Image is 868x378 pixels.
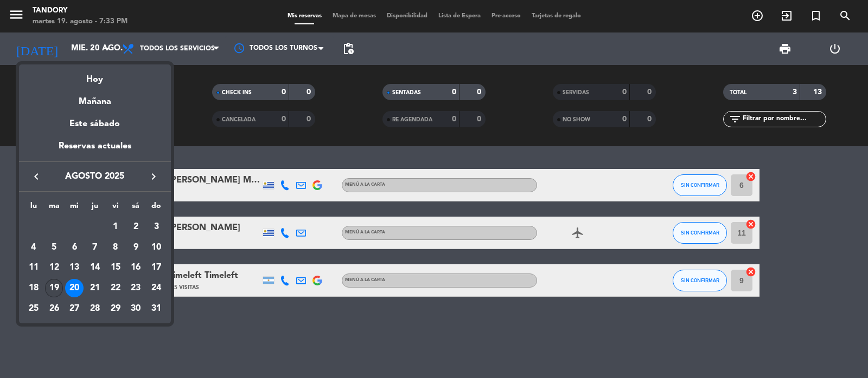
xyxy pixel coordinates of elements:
div: 18 [24,279,43,297]
th: jueves [85,200,105,217]
td: 17 de agosto de 2025 [146,258,167,278]
td: 6 de agosto de 2025 [64,237,85,258]
td: 11 de agosto de 2025 [23,258,44,278]
div: 28 [86,299,104,318]
div: Mañana [19,87,171,109]
div: 25 [24,299,43,318]
div: 21 [86,279,104,297]
div: 22 [106,279,125,297]
div: Este sábado [19,109,171,139]
td: 18 de agosto de 2025 [23,278,44,298]
div: 4 [24,238,43,257]
div: 29 [106,299,125,318]
td: 4 de agosto de 2025 [23,237,44,258]
td: 29 de agosto de 2025 [105,298,126,319]
div: 26 [45,299,63,318]
td: AGO. [23,217,105,237]
div: 2 [126,218,145,236]
td: 16 de agosto de 2025 [126,258,146,278]
th: viernes [105,200,126,217]
th: lunes [23,200,44,217]
td: 13 de agosto de 2025 [64,258,85,278]
td: 21 de agosto de 2025 [85,278,105,298]
div: 3 [147,218,165,236]
td: 23 de agosto de 2025 [126,278,146,298]
th: martes [44,200,65,217]
div: 24 [147,279,165,297]
td: 5 de agosto de 2025 [44,237,65,258]
div: 1 [106,218,125,236]
div: 15 [106,258,125,277]
div: 7 [86,238,104,257]
div: 14 [86,258,104,277]
td: 20 de agosto de 2025 [64,278,85,298]
div: 8 [106,238,125,257]
div: 9 [126,238,145,257]
div: 6 [65,238,84,257]
td: 24 de agosto de 2025 [146,278,167,298]
i: keyboard_arrow_left [30,170,43,183]
div: Hoy [19,64,171,87]
td: 2 de agosto de 2025 [126,217,146,237]
td: 19 de agosto de 2025 [44,278,65,298]
div: 31 [147,299,165,318]
div: 30 [126,299,145,318]
div: 20 [65,279,84,297]
td: 30 de agosto de 2025 [126,298,146,319]
td: 12 de agosto de 2025 [44,258,65,278]
button: keyboard_arrow_right [144,170,163,184]
div: 19 [45,279,63,297]
div: 13 [65,258,84,277]
button: keyboard_arrow_left [27,170,46,184]
th: miércoles [64,200,85,217]
td: 1 de agosto de 2025 [105,217,126,237]
td: 25 de agosto de 2025 [23,298,44,319]
td: 8 de agosto de 2025 [105,237,126,258]
td: 10 de agosto de 2025 [146,237,167,258]
td: 3 de agosto de 2025 [146,217,167,237]
td: 22 de agosto de 2025 [105,278,126,298]
th: sábado [126,200,146,217]
span: agosto 2025 [46,170,144,184]
i: keyboard_arrow_right [147,170,160,183]
div: 27 [65,299,84,318]
div: 12 [45,258,63,277]
div: 10 [147,238,165,257]
th: domingo [146,200,167,217]
div: 5 [45,238,63,257]
td: 9 de agosto de 2025 [126,237,146,258]
td: 7 de agosto de 2025 [85,237,105,258]
td: 14 de agosto de 2025 [85,258,105,278]
td: 27 de agosto de 2025 [64,298,85,319]
div: 11 [24,258,43,277]
div: 23 [126,279,145,297]
div: Reservas actuales [19,139,171,161]
div: 16 [126,258,145,277]
td: 31 de agosto de 2025 [146,298,167,319]
div: 17 [147,258,165,277]
td: 26 de agosto de 2025 [44,298,65,319]
td: 15 de agosto de 2025 [105,258,126,278]
td: 28 de agosto de 2025 [85,298,105,319]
